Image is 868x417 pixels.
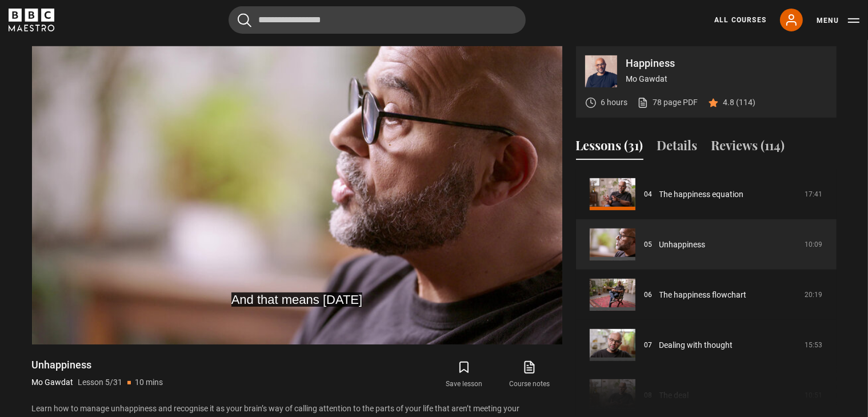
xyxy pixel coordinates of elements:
[626,73,827,85] p: Mo Gawdat
[711,136,785,160] button: Reviews (114)
[817,15,859,26] button: Toggle navigation
[431,358,497,391] button: Save lesson
[637,97,698,109] a: 78 page PDF
[659,189,744,201] a: The happiness equation
[238,13,251,27] button: Submit the search query
[32,376,74,388] p: Mo Gawdat
[135,376,163,388] p: 10 mins
[659,239,706,251] a: Unhappiness
[32,358,163,372] h1: Unhappiness
[9,9,54,31] svg: BBC Maestro
[576,136,643,160] button: Lessons (31)
[229,6,526,34] input: Search
[714,15,766,25] a: All Courses
[601,97,628,109] p: 6 hours
[659,339,733,351] a: Dealing with thought
[78,376,123,388] p: Lesson 5/31
[657,136,698,160] button: Details
[626,58,827,69] p: Happiness
[32,46,562,344] video-js: Video Player
[659,289,747,301] a: The happiness flowchart
[723,97,756,109] p: 4.8 (114)
[497,358,562,391] a: Course notes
